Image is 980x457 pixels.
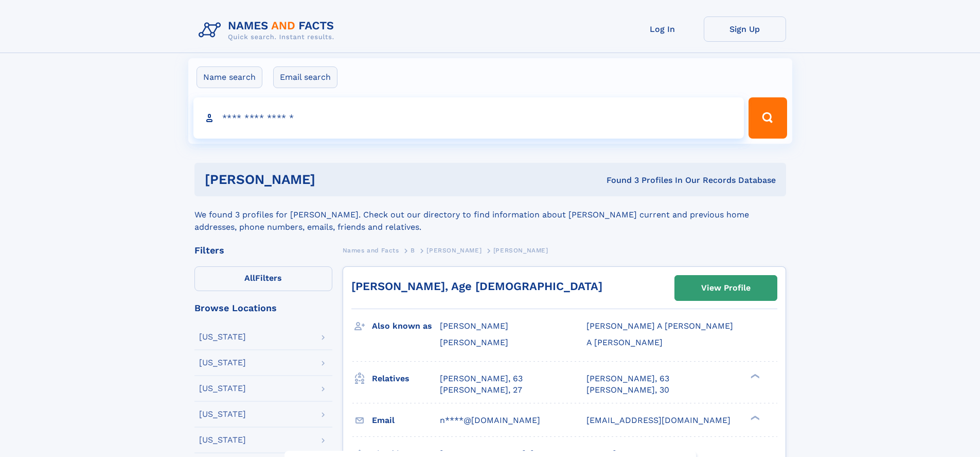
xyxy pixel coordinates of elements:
a: Sign Up [704,16,786,42]
h3: Email [372,412,440,429]
a: [PERSON_NAME], 30 [586,384,669,396]
span: [PERSON_NAME] [440,337,508,347]
span: All [244,273,255,283]
input: search input [193,97,744,139]
div: Filters [194,246,332,255]
label: Name search [197,66,262,88]
h3: Relatives [372,370,440,387]
div: [US_STATE] [199,410,246,418]
span: B [411,247,415,254]
div: [US_STATE] [199,384,246,393]
button: Search Button [749,97,787,139]
span: [PERSON_NAME] A [PERSON_NAME] [586,321,733,331]
a: [PERSON_NAME], 63 [440,373,523,384]
label: Filters [194,266,332,291]
div: View Profile [701,276,751,300]
h1: [PERSON_NAME] [205,173,461,186]
div: [US_STATE] [199,333,246,341]
a: Log In [621,16,704,42]
div: [US_STATE] [199,359,246,367]
a: Names and Facts [343,244,399,257]
a: View Profile [675,276,777,300]
div: [US_STATE] [199,436,246,444]
div: ❯ [748,373,760,379]
div: Browse Locations [194,303,332,313]
label: Email search [273,66,337,88]
a: [PERSON_NAME], 27 [440,384,522,396]
img: Logo Names and Facts [194,16,343,44]
span: [PERSON_NAME] [493,247,548,254]
span: [PERSON_NAME] [426,247,482,254]
span: A [PERSON_NAME] [586,337,663,347]
a: B [411,244,415,257]
span: [EMAIL_ADDRESS][DOMAIN_NAME] [586,415,730,425]
h3: Also known as [372,317,440,335]
div: We found 3 profiles for [PERSON_NAME]. Check out our directory to find information about [PERSON_... [194,196,786,233]
a: [PERSON_NAME], 63 [586,373,669,384]
div: Found 3 Profiles In Our Records Database [461,175,776,186]
a: [PERSON_NAME] [426,244,482,257]
span: [PERSON_NAME] [440,321,508,331]
div: ❯ [748,414,760,421]
a: [PERSON_NAME], Age [DEMOGRAPHIC_DATA] [351,280,602,293]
